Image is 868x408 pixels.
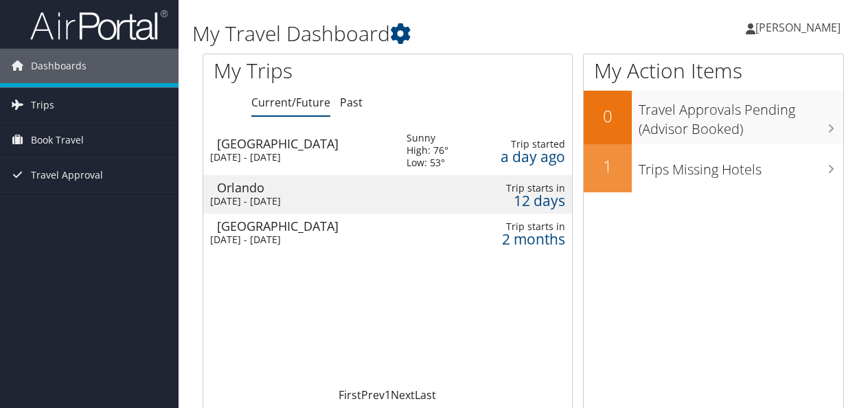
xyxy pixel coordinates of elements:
a: 1Trips Missing Hotels [584,144,843,192]
h1: My Travel Dashboard [192,19,634,48]
img: airportal-logo.png [30,9,168,41]
h2: 1 [584,155,632,178]
div: 2 months [488,233,565,245]
div: 12 days [488,194,565,207]
div: [GEOGRAPHIC_DATA] [217,220,393,232]
span: Trips [31,88,54,122]
span: Dashboards [31,49,87,83]
a: 1 [385,387,391,403]
a: Current/Future [251,95,330,110]
div: Trip starts in [488,182,565,194]
a: [PERSON_NAME] [746,7,854,48]
div: [DATE] - [DATE] [210,195,386,207]
div: Orlando [217,181,393,194]
div: Low: 53° [407,157,448,169]
span: [PERSON_NAME] [755,20,841,35]
div: High: 76° [407,144,448,157]
h3: Trips Missing Hotels [639,153,843,179]
span: Book Travel [31,123,84,157]
h1: My Action Items [584,56,843,85]
div: [DATE] - [DATE] [210,151,386,163]
a: First [339,387,361,403]
a: Next [391,387,415,403]
h2: 0 [584,104,632,128]
div: [GEOGRAPHIC_DATA] [217,137,393,150]
span: Travel Approval [31,158,103,192]
h3: Travel Approvals Pending (Advisor Booked) [639,93,843,139]
div: Trip starts in [488,220,565,233]
div: Trip started [488,138,565,150]
a: 0Travel Approvals Pending (Advisor Booked) [584,91,843,144]
div: [DATE] - [DATE] [210,234,386,246]
a: Prev [361,387,385,403]
div: a day ago [488,150,565,163]
a: Last [415,387,436,403]
div: Sunny [407,132,448,144]
h1: My Trips [214,56,408,85]
a: Past [340,95,363,110]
